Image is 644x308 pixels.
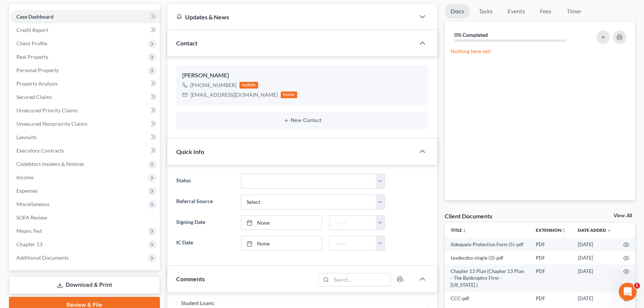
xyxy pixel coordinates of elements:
[16,214,47,221] span: SOFA Review
[173,174,237,189] label: Status
[173,215,237,230] label: Signing Date
[190,91,278,99] div: [EMAIL_ADDRESS][DOMAIN_NAME]
[173,195,237,209] label: Referral Source
[330,216,377,230] input: -- : --
[572,264,617,292] td: [DATE]
[462,228,467,233] i: unfold_more
[534,4,558,19] a: Fees
[16,67,59,73] span: Personal Property
[451,48,629,55] p: Nothing here yet!
[445,4,470,19] a: Docs
[578,227,611,233] a: Date Added expand_more
[16,228,42,234] span: Means Test
[10,23,160,37] a: Credit Report
[330,236,377,250] input: -- : --
[16,107,78,113] span: Unsecured Priority Claims
[572,238,617,251] td: [DATE]
[176,148,204,155] span: Quick Info
[176,39,197,46] span: Contact
[16,134,36,140] span: Lawsuits
[241,216,321,230] a: None
[16,40,47,46] span: Client Profile
[182,71,422,80] div: [PERSON_NAME]
[16,121,87,127] span: Unsecured Nonpriority Claims
[176,275,205,282] span: Comments
[16,241,42,247] span: Chapter 13
[281,92,297,98] div: home
[634,283,640,289] span: 1
[16,80,58,87] span: Property Analysis
[10,117,160,131] a: Unsecured Nonpriority Claims
[619,283,637,301] iframe: Intercom live chat
[16,187,38,194] span: Expenses
[16,94,52,100] span: Secured Claims
[331,273,390,286] input: Search...
[239,82,258,89] div: mobile
[10,77,160,90] a: Property Analysis
[16,201,49,207] span: Miscellaneous
[445,212,492,220] div: Client Documents
[9,276,160,294] a: Download & Print
[502,4,531,19] a: Events
[473,4,499,19] a: Tasks
[614,213,632,218] a: View All
[536,227,566,233] a: Extensionunfold_more
[572,251,617,264] td: [DATE]
[572,292,617,305] td: [DATE]
[16,27,48,33] span: Credit Report
[530,251,572,264] td: PDF
[561,4,587,19] a: Timer
[607,228,611,233] i: expand_more
[10,131,160,144] a: Lawsuits
[16,13,54,20] span: Case Dashboard
[10,144,160,157] a: Executory Contracts
[241,236,321,250] a: None
[445,264,530,292] td: Chapter 13 Plan (Chapter 13 Plan - The Bankruptcy Firm - [US_STATE] )
[10,10,160,23] a: Case Dashboard
[173,236,237,251] label: IC Date
[16,147,64,154] span: Executory Contracts
[451,227,467,233] a: Titleunfold_more
[16,254,69,261] span: Additional Documents
[530,264,572,292] td: PDF
[16,161,84,167] span: Codebtors Insiders & Notices
[10,90,160,104] a: Secured Claims
[16,174,33,180] span: Income
[445,238,530,251] td: Adequate Protection Form (5)-pdf
[176,13,406,21] div: Updates & News
[10,211,160,224] a: SOFA Review
[182,118,422,123] button: New Contact
[445,251,530,264] td: taxdecdso-single (3)-pdf
[530,238,572,251] td: PDF
[16,54,48,60] span: Real Property
[530,292,572,305] td: PDF
[10,104,160,117] a: Unsecured Priority Claims
[190,82,236,88] span: [PHONE_NUMBER]
[561,228,566,233] i: unfold_more
[445,292,530,305] td: CCC-pdf
[454,32,488,38] strong: 0% Completed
